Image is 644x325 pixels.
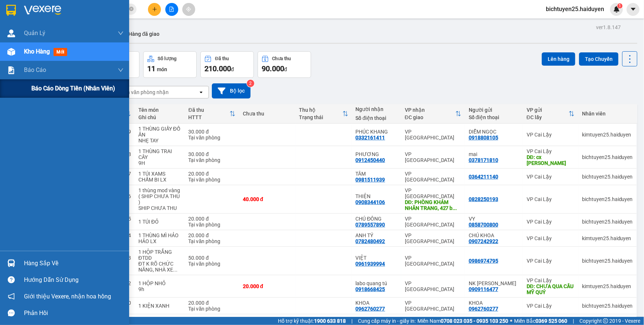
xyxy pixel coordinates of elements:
[469,114,519,120] div: Số điện thoại
[356,306,385,312] div: 0962760277
[469,238,498,244] div: 0907242922
[118,30,124,36] span: down
[514,317,567,325] span: Miền Bắc
[7,30,15,37] img: warehouse-icon
[189,151,235,157] div: 30.000 đ
[356,255,397,261] div: VIỆT
[527,148,575,154] div: VP Cai Lậy
[6,7,18,15] span: Gửi:
[212,83,251,98] button: Bộ lọc
[299,107,342,113] div: Thu hộ
[582,174,633,180] div: bichtuyen25.haiduyen
[63,33,138,43] div: 0789557890
[582,219,633,225] div: bichtuyen25.haiduyen
[469,151,519,157] div: mai
[405,187,461,199] div: VP [GEOGRAPHIC_DATA]
[356,222,385,228] div: 0789557890
[138,219,181,225] div: 1 TÚI ĐỎ
[356,286,385,292] div: 0918668425
[147,64,155,73] span: 11
[157,66,167,72] span: món
[189,135,235,141] div: Tại văn phòng
[540,4,610,14] span: bichtuyen25.haiduyen
[535,318,567,324] strong: 0369 525 060
[272,56,291,61] div: Chưa thu
[401,104,465,124] th: Toggle SortBy
[527,174,575,180] div: VP Cai Lậy
[138,138,181,144] div: NHẸ TAY
[356,193,397,199] div: THIỆN
[24,65,46,75] span: Báo cáo
[405,300,461,312] div: VP [GEOGRAPHIC_DATA]
[405,129,461,141] div: VP [GEOGRAPHIC_DATA]
[189,129,235,135] div: 30.000 đ
[6,48,18,56] span: Rồi :
[582,235,633,241] div: kimtuyen25.haiduyen
[314,318,346,324] strong: 1900 633 818
[356,199,385,205] div: 0908344106
[630,6,637,13] span: caret-down
[405,216,461,228] div: VP [GEOGRAPHIC_DATA]
[510,319,512,322] span: ⚪️
[165,3,178,16] button: file-add
[405,255,461,267] div: VP [GEOGRAPHIC_DATA]
[527,196,575,202] div: VP Cai Lậy
[582,283,633,289] div: kimtuyen25.haiduyen
[231,66,234,72] span: đ
[469,306,498,312] div: 0962760277
[296,104,352,124] th: Toggle SortBy
[469,174,498,180] div: 0364211140
[405,114,455,120] div: ĐC giao
[6,6,58,15] div: VP Cai Lậy
[356,171,397,177] div: TÂM
[138,114,181,120] div: Ghi chú
[469,216,519,222] div: VY
[278,317,346,325] span: Hỗ trợ kỹ thuật:
[243,111,292,117] div: Chưa thu
[469,129,519,135] div: DIỄM NGỌC
[182,3,195,16] button: aim
[204,64,231,73] span: 210.000
[6,24,58,34] div: 0858700800
[243,196,292,202] div: 40.000 đ
[603,318,608,324] span: copyright
[138,107,181,113] div: Tên món
[54,48,67,56] span: mới
[24,258,124,269] div: Hàng sắp về
[356,106,397,112] div: Người nhận
[152,7,157,12] span: plus
[185,104,239,124] th: Toggle SortBy
[200,51,254,78] button: Đã thu210.000đ
[118,67,124,73] span: down
[405,151,461,163] div: VP [GEOGRAPHIC_DATA]
[453,205,457,211] span: ...
[582,303,633,309] div: bichtuyen25.haiduyen
[469,300,519,306] div: KHOA
[627,3,640,16] button: caret-down
[579,52,619,66] button: Tạo Chuyến
[441,318,508,324] strong: 0708 023 035 - 0935 103 250
[189,177,235,183] div: Tại văn phòng
[527,277,575,283] div: VP Cai Lậy
[138,187,181,205] div: 1 thùng mod vàng ( SHIP CHƯA THU )
[405,107,455,113] div: VP nhận
[469,286,498,292] div: 0909116477
[469,196,498,202] div: 0828250193
[138,160,181,166] div: 9H
[138,171,181,183] div: 1 TÚI XAMS CHẤM BI LX
[24,48,50,55] span: Kho hàng
[129,6,134,13] span: close-circle
[617,3,623,8] sup: 1
[24,308,124,319] div: Phản hồi
[8,310,15,317] span: message
[215,56,229,61] div: Đã thu
[189,255,235,261] div: 50.000 đ
[189,232,235,238] div: 20.000 đ
[356,300,397,306] div: KHOA
[63,24,138,33] div: CHÚ ĐÔNG
[189,300,235,306] div: 20.000 đ
[8,293,15,300] span: notification
[138,303,181,309] div: 1 KIỆN XANH
[138,232,181,244] div: 1 THÙNG MÌ HẢO HẢO LX
[138,280,181,286] div: 1 HỘP NHỎ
